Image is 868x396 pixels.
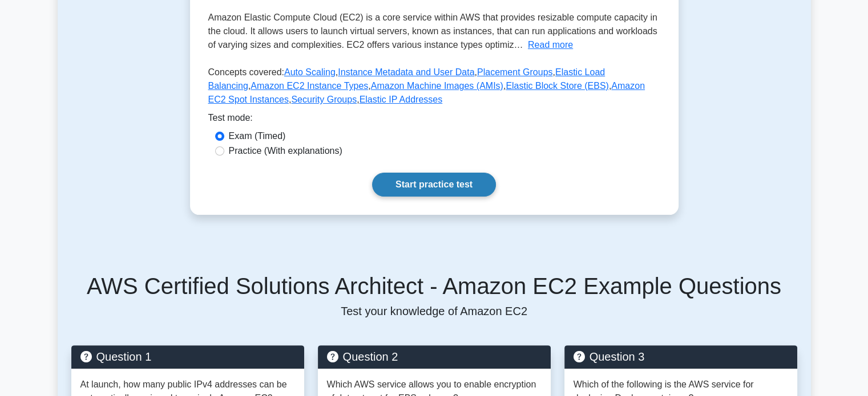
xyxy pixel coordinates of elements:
a: Amazon EC2 Instance Types [251,81,368,91]
p: Test your knowledge of Amazon EC2 [71,304,797,318]
h5: Question 1 [80,350,295,364]
a: Elastic IP Addresses [360,95,443,104]
a: Placement Groups [477,67,553,77]
h5: Question 2 [327,350,542,364]
span: Amazon Elastic Compute Cloud (EC2) is a core service within AWS that provides resizable compute c... [208,13,657,50]
a: Security Groups [291,95,357,104]
label: Practice (With explanations) [229,144,342,158]
a: Start practice test [372,173,496,197]
h5: AWS Certified Solutions Architect - Amazon EC2 Example Questions [71,272,797,300]
div: Test mode: [208,111,660,129]
button: Read more [528,38,573,52]
a: Amazon Machine Images (AMIs) [371,81,503,91]
p: Concepts covered: , , , , , , , , , [208,66,660,111]
a: Auto Scaling [284,67,336,77]
h5: Question 3 [574,350,788,364]
a: Elastic Block Store (EBS) [506,81,609,91]
a: Instance Metadata and User Data [338,67,474,77]
label: Exam (Timed) [229,129,286,143]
